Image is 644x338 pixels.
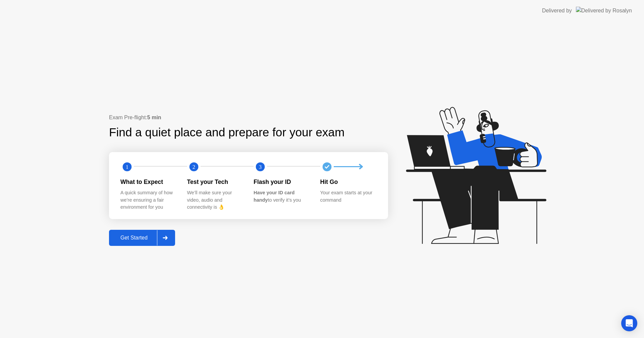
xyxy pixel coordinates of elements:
div: Hit Go [320,178,376,186]
img: Delivered by Rosalyn [576,7,632,14]
b: 5 min [147,115,161,120]
div: We’ll make sure your video, audio and connectivity is 👌 [187,189,243,211]
div: Get Started [111,235,157,241]
text: 3 [259,163,262,170]
b: Have your ID card handy [254,190,294,203]
div: Exam Pre-flight: [109,114,388,122]
div: Find a quiet place and prepare for your exam [109,124,345,141]
div: Your exam starts at your command [320,189,376,204]
div: A quick summary of how we’re ensuring a fair environment for you [120,189,176,211]
button: Get Started [109,230,175,246]
div: Delivered by [542,7,572,15]
div: Test your Tech [187,178,243,186]
div: Open Intercom Messenger [621,315,637,331]
div: What to Expect [120,178,176,186]
text: 1 [126,163,128,170]
div: Flash your ID [254,178,310,186]
div: to verify it’s you [254,189,310,204]
text: 2 [192,163,195,170]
